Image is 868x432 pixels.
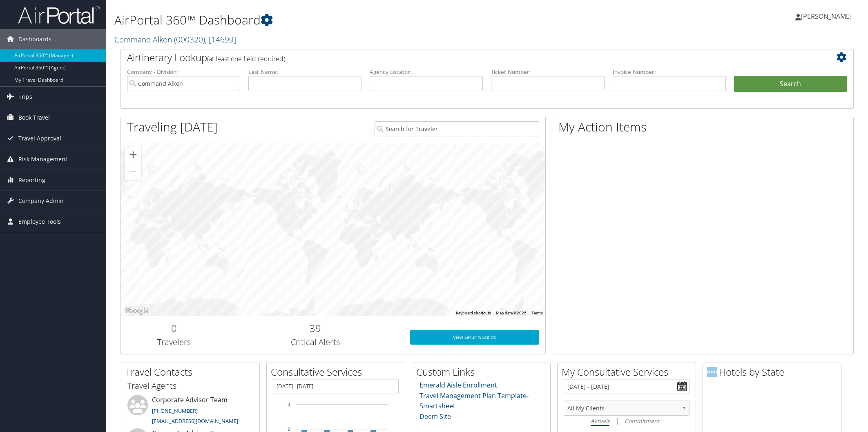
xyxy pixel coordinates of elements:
[491,68,604,76] label: Ticket Number:
[288,427,290,432] tspan: 2
[419,381,497,390] a: Emerald Aisle Enrollment
[531,311,543,315] a: Terms (opens in new tab)
[18,87,32,107] span: Trips
[288,402,290,407] tspan: 3
[18,149,67,169] span: Risk Management
[18,29,51,49] span: Dashboards
[707,367,717,377] img: domo-logo.png
[114,11,611,29] h1: AirPortal 360™ Dashboard
[127,380,253,392] h3: Travel Agents
[419,391,529,411] a: Travel Management Plan Template- Smartsheet
[127,118,218,136] h1: Traveling [DATE]
[410,330,539,345] a: View SecurityLogic®
[127,68,240,76] label: Company - Division:
[125,163,141,180] button: Zoom out
[123,305,150,316] a: Open this area in Google Maps (opens a new window)
[564,416,689,426] div: |
[127,321,221,335] h2: 0
[625,417,659,425] i: Commitment
[233,321,398,335] h2: 39
[496,311,527,315] span: Map data ©2025
[795,4,860,29] a: [PERSON_NAME]
[456,310,491,316] button: Keyboard shortcuts
[552,118,853,136] h1: My Action Items
[205,34,236,45] span: , [ 14699 ]
[375,121,539,136] input: Search for Traveler
[174,34,205,45] span: ( 000320 )
[707,365,841,379] h2: Hotels by State
[613,68,726,76] label: Invoice Number:
[123,395,257,428] li: Corporate Advisor Team
[271,365,405,379] h2: Consultative Services
[18,5,100,24] img: airportal-logo.png
[248,68,361,76] label: Last Name:
[125,147,141,163] button: Zoom in
[152,417,238,425] a: [EMAIL_ADDRESS][DOMAIN_NAME]
[419,412,451,421] a: Deem Site
[125,365,259,379] h2: Travel Contacts
[152,407,198,414] a: [PHONE_NUMBER]
[127,51,786,65] h2: Airtinerary Lookup
[18,170,45,190] span: Reporting
[416,365,550,379] h2: Custom Links
[801,12,852,21] span: [PERSON_NAME]
[591,417,609,425] i: Actuals
[370,68,483,76] label: Agency Locator:
[18,107,50,128] span: Book Travel
[18,128,61,149] span: Travel Approval
[18,191,64,211] span: Company Admin
[123,305,150,316] img: Google
[18,212,61,232] span: Employee Tools
[233,336,398,348] h3: Critical Alerts
[734,76,847,92] button: Search
[127,336,221,348] h3: Travelers
[562,365,696,379] h2: My Consultative Services
[114,34,236,45] a: Command Alkon
[207,54,285,63] span: (at least one field required)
